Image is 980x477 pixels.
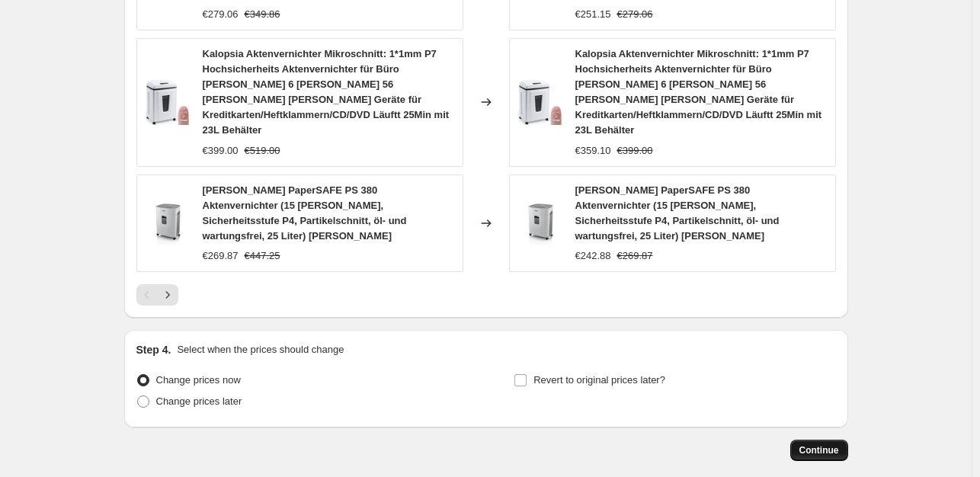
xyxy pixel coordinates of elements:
[617,248,653,264] strike: €269.87
[575,143,611,158] div: €359.10
[203,184,407,242] span: [PERSON_NAME] PaperSAFE PS 380 Aktenvernichter (15 [PERSON_NAME], Sicherheitsstufe P4, Partikelsc...
[245,248,280,264] strike: €447.25
[145,200,191,246] img: 61IOjvipj1L_80x.jpg
[799,444,839,456] span: Continue
[575,248,611,264] div: €242.88
[177,342,344,357] p: Select when the prices should change
[203,48,450,136] span: Kalopsia Aktenvernichter Mikroschnitt: 1*1mm P7 Hochsicherheits Aktenvernichter für Büro [PERSON_...
[575,184,780,242] span: [PERSON_NAME] PaperSAFE PS 380 Aktenvernichter (15 [PERSON_NAME], Sicherheitsstufe P4, Partikelsc...
[517,79,563,125] img: 51sOftp0fhL_80x.jpg
[245,7,280,22] strike: €349.86
[136,342,171,357] h2: Step 4.
[156,395,242,407] span: Change prices later
[245,143,280,158] strike: €519.00
[575,7,611,22] div: €251.15
[203,248,239,264] div: €269.87
[617,143,653,158] strike: €399.00
[575,48,822,136] span: Kalopsia Aktenvernichter Mikroschnitt: 1*1mm P7 Hochsicherheits Aktenvernichter für Büro [PERSON_...
[145,79,191,125] img: 51sOftp0fhL_80x.jpg
[203,143,239,158] div: €399.00
[533,374,665,386] span: Revert to original prices later?
[617,7,653,22] strike: €279.06
[517,200,563,246] img: 61IOjvipj1L_80x.jpg
[790,440,848,461] button: Continue
[203,7,239,22] div: €279.06
[156,374,241,386] span: Change prices now
[157,284,178,306] button: Next
[136,284,178,306] nav: Pagination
